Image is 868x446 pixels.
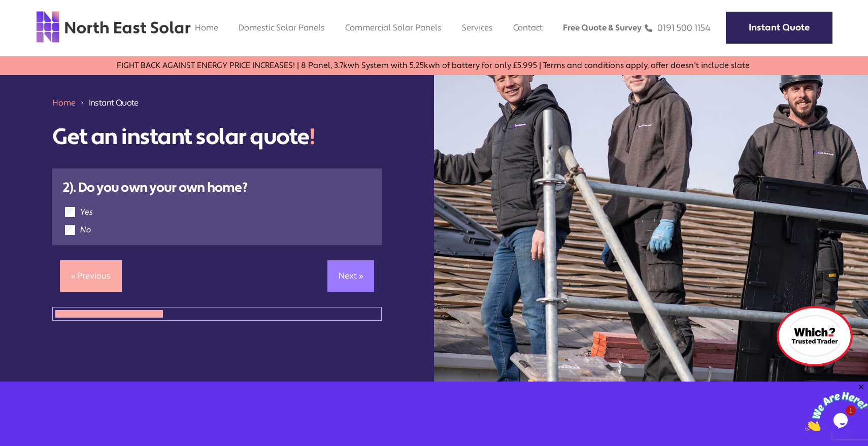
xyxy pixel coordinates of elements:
a: Home [195,22,218,33]
span: Instant Quote [89,97,139,109]
a: 0191 500 1154 [645,22,711,34]
a: Commercial Solar Panels [345,22,442,33]
span: ! [309,123,315,151]
a: « Previous [60,260,122,292]
a: Home [52,97,76,108]
label: Yes [80,207,93,217]
a: Services [462,22,493,33]
img: which logo [777,306,853,366]
img: phone icon [645,22,652,34]
iframe: chat widget [805,383,868,431]
strong: 2). Do you own your own home? [62,179,247,196]
label: No [80,225,91,235]
a: Instant Quote [726,12,832,44]
h1: Get an instant solar quote [52,124,382,151]
a: Free Quote & Survey [563,22,642,33]
a: Contact [513,22,543,33]
img: north east solar employees putting solar panels on a domestic house [434,26,868,382]
img: north east solar logo [36,10,191,44]
a: Next » [327,260,374,292]
img: 211688_forward_arrow_icon.svg [80,97,85,109]
a: Domestic Solar Panels [239,22,325,33]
